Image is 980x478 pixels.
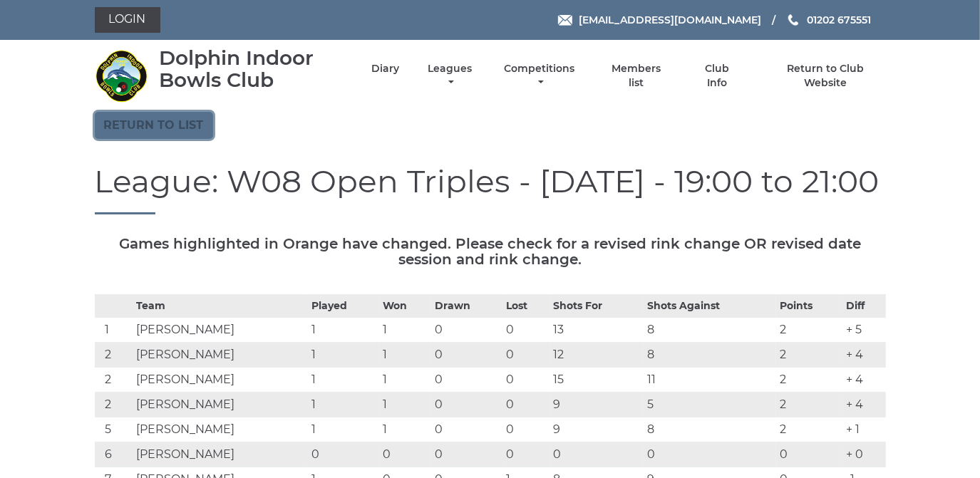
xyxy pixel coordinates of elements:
[550,442,644,467] td: 0
[431,368,502,393] td: 0
[776,368,842,393] td: 2
[379,343,431,368] td: 1
[133,295,308,318] th: Team
[776,318,842,343] td: 2
[644,442,776,467] td: 0
[694,62,741,90] a: Club Info
[550,393,644,417] td: 9
[579,14,761,26] span: [EMAIL_ADDRESS][DOMAIN_NAME]
[95,318,133,343] td: 1
[843,417,886,442] td: + 1
[843,318,886,343] td: + 5
[502,318,550,343] td: 0
[95,112,213,139] a: Return to list
[550,417,644,442] td: 9
[644,295,776,318] th: Shots Against
[550,318,644,343] td: 13
[308,442,379,467] td: 0
[133,318,308,343] td: [PERSON_NAME]
[502,295,550,318] th: Lost
[558,15,572,26] img: Email
[379,442,431,467] td: 0
[502,368,550,393] td: 0
[133,442,308,467] td: [PERSON_NAME]
[502,393,550,417] td: 0
[776,417,842,442] td: 2
[501,62,579,90] a: Competitions
[843,442,886,467] td: + 0
[550,343,644,368] td: 12
[644,343,776,368] td: 8
[843,295,886,318] th: Diff
[644,417,776,442] td: 8
[308,393,379,417] td: 1
[550,295,644,318] th: Shots For
[776,343,842,368] td: 2
[502,417,550,442] td: 0
[558,12,761,28] a: Email [EMAIL_ADDRESS][DOMAIN_NAME]
[95,236,886,267] h5: Games highlighted in Orange have changed. Please check for a revised rink change OR revised date ...
[95,49,148,103] img: Dolphin Indoor Bowls Club
[133,393,308,417] td: [PERSON_NAME]
[788,14,798,26] img: Phone us
[644,368,776,393] td: 11
[603,62,669,90] a: Members list
[379,295,431,318] th: Won
[308,318,379,343] td: 1
[776,393,842,417] td: 2
[133,368,308,393] td: [PERSON_NAME]
[95,368,133,393] td: 2
[843,368,886,393] td: + 4
[431,295,502,318] th: Drawn
[502,442,550,467] td: 0
[371,62,399,76] a: Diary
[133,417,308,442] td: [PERSON_NAME]
[644,393,776,417] td: 5
[424,62,475,90] a: Leagues
[159,47,346,91] div: Dolphin Indoor Bowls Club
[843,343,886,368] td: + 4
[95,343,133,368] td: 2
[431,442,502,467] td: 0
[379,318,431,343] td: 1
[379,417,431,442] td: 1
[644,318,776,343] td: 8
[133,343,308,368] td: [PERSON_NAME]
[431,393,502,417] td: 0
[776,295,842,318] th: Points
[379,368,431,393] td: 1
[308,343,379,368] td: 1
[786,12,871,28] a: Phone us 01202 675551
[95,417,133,442] td: 5
[308,295,379,318] th: Played
[308,368,379,393] td: 1
[431,343,502,368] td: 0
[308,417,379,442] td: 1
[843,393,886,417] td: + 4
[550,368,644,393] td: 15
[776,442,842,467] td: 0
[502,343,550,368] td: 0
[95,164,886,214] h1: League: W08 Open Triples - [DATE] - 19:00 to 21:00
[95,7,160,33] a: Login
[765,62,885,90] a: Return to Club Website
[431,417,502,442] td: 0
[431,318,502,343] td: 0
[807,14,871,26] span: 01202 675551
[379,393,431,417] td: 1
[95,393,133,417] td: 2
[95,442,133,467] td: 6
